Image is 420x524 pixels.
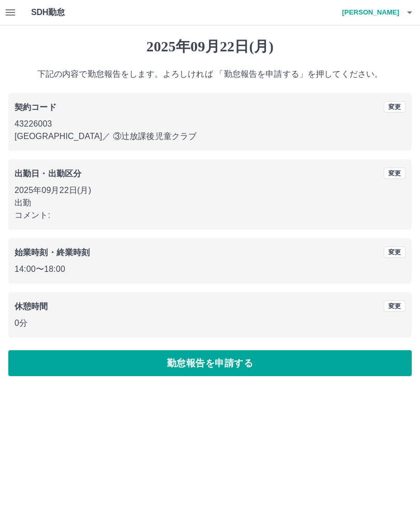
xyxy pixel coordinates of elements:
[384,246,405,258] button: 変更
[15,263,405,275] p: 14:00 〜 18:00
[384,300,405,312] button: 変更
[384,101,405,113] button: 変更
[15,248,90,257] b: 始業時刻・終業時刻
[15,197,405,209] p: 出勤
[8,38,412,56] h1: 2025年09月22日(月)
[15,103,57,112] b: 契約コード
[15,209,405,222] p: コメント:
[384,168,405,179] button: 変更
[15,302,48,311] b: 休憩時間
[8,68,412,80] p: 下記の内容で勤怠報告をします。よろしければ 「勤怠報告を申請する」を押してください。
[15,184,405,197] p: 2025年09月22日(月)
[8,350,412,376] button: 勤怠報告を申請する
[15,169,81,178] b: 出勤日・出勤区分
[15,130,405,143] p: [GEOGRAPHIC_DATA] ／ ③辻放課後児童クラブ
[15,317,405,329] p: 0分
[15,118,405,130] p: 43226003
